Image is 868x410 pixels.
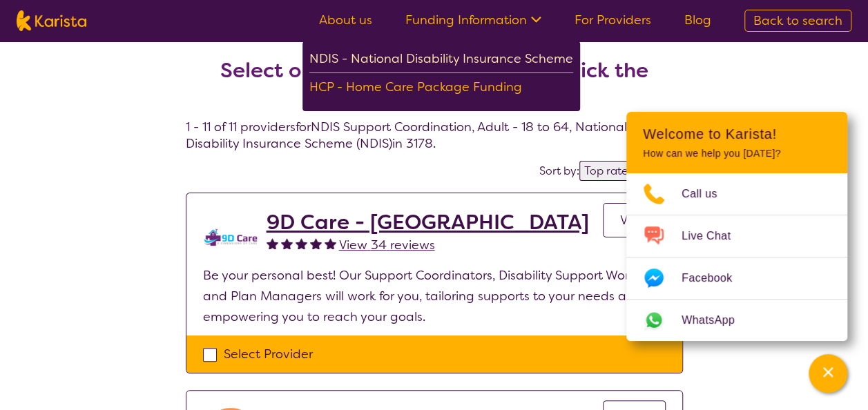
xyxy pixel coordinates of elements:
span: Facebook [682,268,749,289]
button: Channel Menu [809,354,847,393]
span: View 34 reviews [339,237,435,253]
a: View 34 reviews [339,235,435,255]
span: Back to search [753,12,842,29]
a: Web link opens in a new tab. [626,300,847,341]
ul: Choose channel [626,173,847,341]
a: View [603,203,666,237]
span: WhatsApp [682,310,751,331]
a: About us [319,12,372,28]
h2: Welcome to Karista! [643,126,831,142]
img: fullstar [325,237,336,249]
a: Blog [684,12,711,28]
a: Funding Information [405,12,541,28]
a: Back to search [744,10,851,32]
h4: 1 - 11 of 11 providers for NDIS Support Coordination , Adult - 18 to 64 , National Disability Ins... [186,25,683,152]
img: fullstar [296,237,307,249]
a: For Providers [575,12,651,28]
a: 9D Care - [GEOGRAPHIC_DATA] [267,210,589,235]
div: Channel Menu [626,112,847,341]
h2: Select one or more providers and click the 'NEXT' button to proceed [202,58,666,108]
img: fullstar [267,237,278,249]
p: Be your personal best! Our Support Coordinators, Disability Support Workers, and Plan Managers wi... [203,265,666,327]
label: Sort by: [539,164,579,178]
img: fullstar [310,237,322,249]
div: NDIS - National Disability Insurance Scheme [309,48,573,73]
span: View [620,212,648,228]
span: Live Chat [682,226,747,246]
img: fullstar [281,237,293,249]
img: zklkmrpc7cqrnhnbeqm0.png [203,210,258,265]
img: Karista logo [17,10,86,31]
p: How can we help you [DATE]? [643,148,831,159]
span: Call us [682,184,734,204]
div: HCP - Home Care Package Funding [309,77,573,101]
